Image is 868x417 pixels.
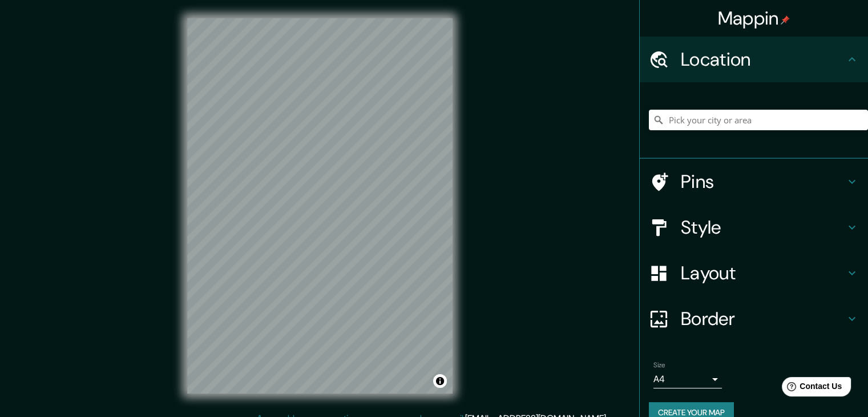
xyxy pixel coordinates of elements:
div: Layout [640,250,868,296]
h4: Border [681,307,845,330]
label: Size [653,360,665,370]
canvas: Map [187,18,453,394]
h4: Style [681,216,845,239]
div: Location [640,37,868,82]
div: A4 [653,370,722,388]
div: Style [640,205,868,250]
div: Border [640,296,868,342]
h4: Location [681,48,845,71]
iframe: Help widget launcher [766,372,855,404]
input: Pick your city or area [649,110,868,130]
h4: Pins [681,170,845,193]
h4: Mappin [718,7,790,30]
img: pin-icon.png [781,15,790,25]
h4: Layout [681,262,845,284]
div: Pins [640,159,868,205]
button: Toggle attribution [433,374,447,388]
